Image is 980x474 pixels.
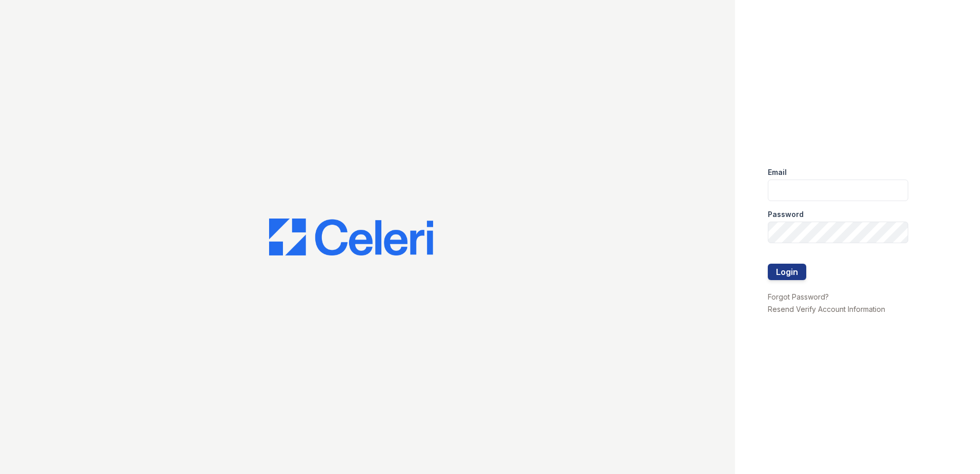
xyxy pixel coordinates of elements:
[768,292,829,301] a: Forgot Password?
[269,219,433,255] img: CE_Logo_Blue-a8612792a0a2168367f1c8372b55b34899dd931a85d93a1a3d3e32e68fde9ad4.png
[768,264,806,280] button: Login
[768,305,885,313] a: Resend Verify Account Information
[768,167,787,177] label: Email
[768,209,804,220] label: Password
